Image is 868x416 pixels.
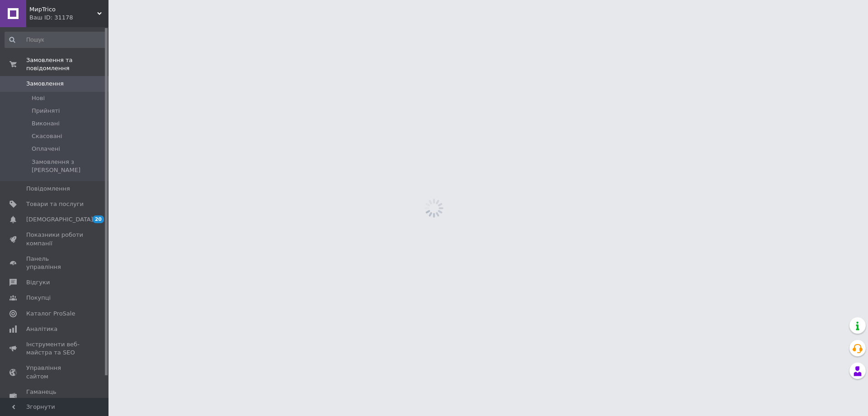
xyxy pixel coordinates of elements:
span: Прийняті [32,107,60,115]
span: Нові [32,94,45,102]
span: Управління сайтом [26,364,84,380]
span: Замовлення [26,80,64,88]
span: Виконані [32,120,60,128]
span: Показники роботи компанії [26,231,84,247]
span: Оплачені [32,145,60,153]
input: Пошук [5,32,107,48]
span: Аналітика [26,325,57,333]
span: Повідомлення [26,185,70,193]
span: 20 [93,215,104,223]
span: Каталог ProSale [26,310,75,318]
span: Інструменти веб-майстра та SEO [26,340,84,357]
span: Панель управління [26,255,84,271]
span: Відгуки [26,278,50,287]
span: [DEMOGRAPHIC_DATA] [26,215,93,224]
span: Товари та послуги [26,200,84,208]
span: Замовлення та повідомлення [26,56,108,72]
div: Ваш ID: 31178 [29,14,108,22]
span: Скасовані [32,132,62,140]
span: Замовлення з [PERSON_NAME] [32,158,106,174]
span: Покупці [26,294,51,302]
span: Гаманець компанії [26,388,84,404]
span: МирTrico [29,5,97,14]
